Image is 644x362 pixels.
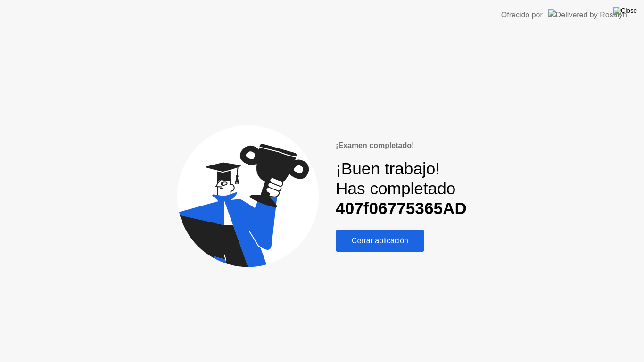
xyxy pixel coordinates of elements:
div: ¡Buen trabajo! Has completado [336,159,467,219]
img: Delivered by Rosalyn [548,9,627,20]
button: Cerrar aplicación [336,230,424,252]
img: Close [613,7,637,15]
b: 407f06775365AD [336,199,467,217]
div: Ofrecido por [501,9,543,21]
div: Cerrar aplicación [339,237,421,245]
div: ¡Examen completado! [336,140,467,151]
